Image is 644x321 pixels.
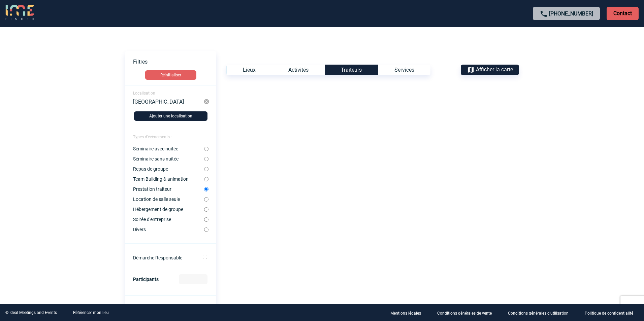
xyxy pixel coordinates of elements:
p: Filtres [133,59,216,65]
span: Afficher la carte [476,66,513,73]
label: Location de salle seule [133,197,204,202]
div: [GEOGRAPHIC_DATA] [133,99,203,105]
p: Contact [607,7,639,20]
button: Ajouter une localisation [134,111,207,121]
label: Hébergement de groupe [133,207,204,212]
div: Activités [272,65,325,75]
input: Démarche Responsable [203,255,207,259]
a: [PHONE_NUMBER] [549,10,593,17]
a: Conditions générales d'utilisation [503,310,579,316]
a: Politique de confidentialité [579,310,644,316]
a: Conditions générales de vente [432,310,503,316]
div: Services [378,65,430,75]
div: © Ideal Meetings and Events [5,310,57,315]
span: Localisation [133,91,155,96]
a: Référencer mon lieu [73,310,109,315]
label: Démarche Responsable [133,255,193,260]
label: Participants [133,277,159,282]
p: Politique de confidentialité [585,311,633,316]
img: cancel-24-px-g.png [203,99,210,105]
p: Conditions générales de vente [437,311,492,316]
p: Mentions légales [390,311,421,316]
label: Team Building & animation [133,176,204,182]
label: Divers [133,227,204,232]
span: Types d'évènements : [133,135,172,139]
label: Prestation traiteur [133,186,204,192]
div: Traiteurs [325,65,378,75]
div: Lieux [226,65,272,75]
label: Séminaire avec nuitée [133,146,204,151]
img: call-24-px.png [540,10,548,18]
label: Soirée d'entreprise [133,217,204,222]
label: Repas de groupe [133,166,204,172]
p: Conditions générales d'utilisation [508,311,569,316]
label: Séminaire sans nuitée [133,156,204,162]
a: Réinitialiser [125,70,216,80]
button: Réinitialiser [145,70,196,80]
a: Mentions légales [385,310,432,316]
